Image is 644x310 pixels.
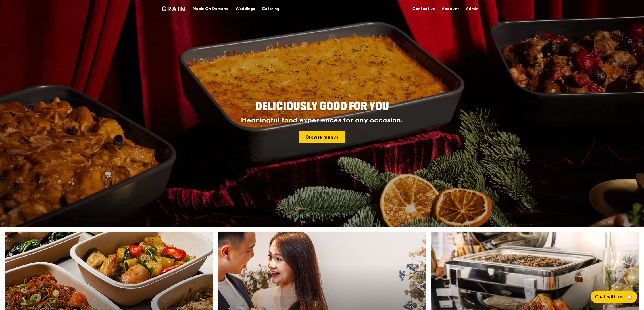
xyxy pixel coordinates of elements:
[262,0,280,17] div: Catering
[162,6,185,11] img: Grain
[409,0,439,17] a: Contact us
[463,0,482,17] a: Admin
[626,294,633,300] span: 🦙
[193,0,229,17] div: Meals On Demand
[255,100,389,113] span: Deliciously good for you
[232,0,259,17] a: Weddings
[299,131,345,143] a: Browse menus
[591,291,637,303] button: Chat with us🦙
[220,116,424,124] div: Meaningful food experiences for any occasion.
[259,0,283,17] a: Catering
[595,294,624,300] span: Chat with us
[235,0,255,17] div: Weddings
[439,0,463,17] a: Account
